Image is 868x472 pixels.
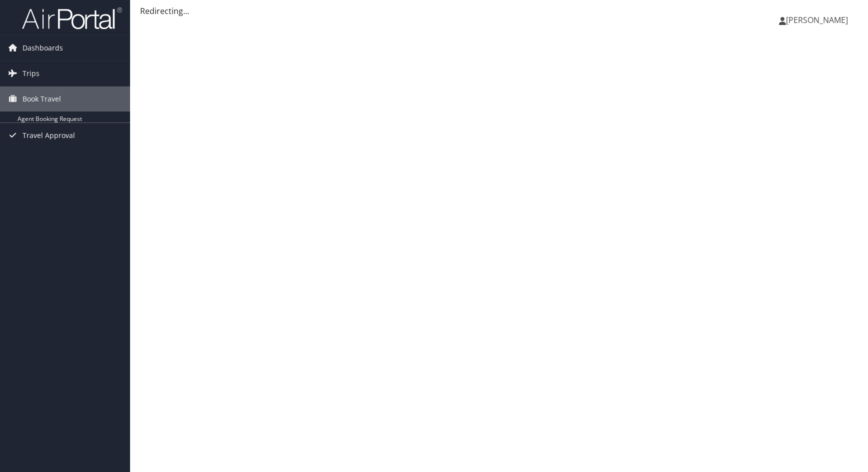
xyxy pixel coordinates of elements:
span: Dashboards [23,35,63,60]
img: airportal-logo.png [22,6,122,30]
span: Travel Approval [23,123,75,148]
a: [PERSON_NAME] [779,5,858,35]
span: Book Travel [23,86,61,111]
span: [PERSON_NAME] [786,14,848,25]
div: Redirecting... [140,5,858,17]
span: Trips [23,61,40,86]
